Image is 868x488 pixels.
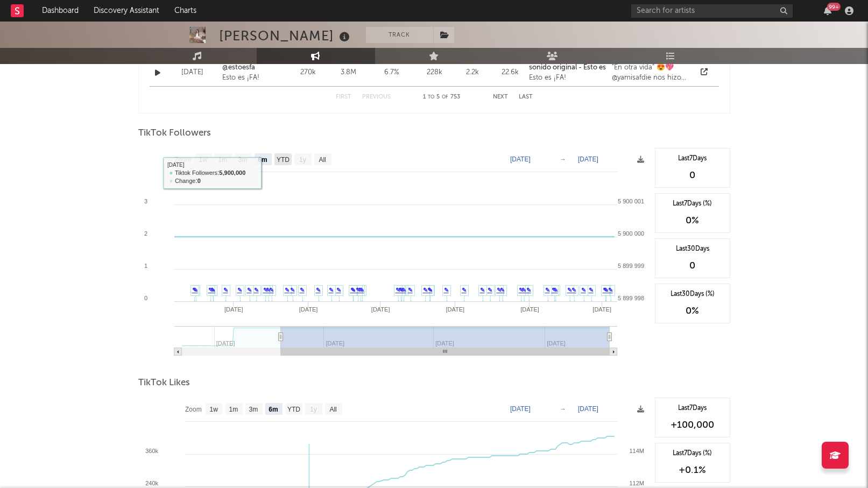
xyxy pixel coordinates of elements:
[269,287,274,293] a: ✎
[560,405,566,413] text: →
[138,377,190,390] span: TikTok Likes
[578,405,598,413] text: [DATE]
[412,91,471,104] div: 1 5 753
[603,287,608,293] a: ✎
[480,287,485,293] a: ✎
[571,287,576,293] a: ✎
[661,404,724,413] div: Last 7 Days
[336,287,341,293] a: ✎
[329,287,334,293] a: ✎
[209,406,218,413] text: 1w
[446,306,464,313] text: [DATE]
[567,287,572,293] a: ✎
[661,449,724,458] div: Last 7 Days (%)
[529,73,620,83] div: Esto es ¡FA!
[336,94,351,100] button: First
[350,287,355,293] a: ✎
[497,287,502,293] a: ✎
[299,156,306,164] text: 1y
[661,199,724,209] div: Last 7 Days (%)
[145,480,158,486] text: 240k
[144,295,147,301] text: 0
[362,94,391,100] button: Previous
[423,287,428,293] a: ✎
[618,198,644,204] text: 5 900 001
[218,156,227,164] text: 1m
[520,306,539,313] text: [DATE]
[521,287,526,293] a: ✎
[192,287,197,293] a: ✎
[510,405,531,413] text: [DATE]
[316,287,321,293] a: ✎
[199,156,207,164] text: 1w
[238,156,247,164] text: 3m
[661,464,724,477] div: +0.1 %
[208,287,213,293] a: ✎
[356,287,361,293] a: ✎
[488,287,492,293] a: ✎
[366,27,433,43] button: Track
[578,155,598,163] text: [DATE]
[427,287,432,293] a: ✎
[519,94,533,100] button: Last
[371,306,390,313] text: [DATE]
[144,230,147,237] text: 2
[560,155,566,163] text: →
[299,306,317,313] text: [DATE]
[581,287,586,293] a: ✎
[529,64,620,71] strong: sonido original - Esto es ¡FA!
[442,95,448,100] span: of
[631,4,793,18] input: Search for artists
[552,287,556,293] a: ✎
[185,406,202,413] text: Zoom
[254,287,259,293] a: ✎
[661,305,724,317] div: 0 %
[329,406,336,413] text: All
[408,287,413,293] a: ✎
[545,287,550,293] a: ✎
[237,287,242,293] a: ✎
[510,155,531,163] text: [DATE]
[269,406,278,413] text: 6m
[421,67,448,78] div: 228k
[454,67,491,78] div: 2.2k
[300,287,305,293] a: ✎
[661,154,724,164] div: Last 7 Days
[661,289,724,299] div: Last 30 Days (%)
[661,169,724,182] div: 0
[398,287,403,293] a: ✎
[661,244,724,254] div: Last 30 Days
[168,67,217,78] div: [DATE]
[661,419,724,432] div: +100,000
[592,306,611,313] text: [DATE]
[618,263,644,269] text: 5 899 999
[144,263,147,269] text: 1
[396,287,400,293] a: ✎
[224,306,243,313] text: [DATE]
[263,287,268,293] a: ✎
[500,287,505,293] a: ✎
[290,287,295,293] a: ✎
[258,156,267,164] text: 6m
[519,287,524,293] a: ✎
[661,214,724,227] div: 0 %
[618,295,644,301] text: 5 899 998
[287,406,300,413] text: YTD
[223,287,228,293] a: ✎
[266,287,271,293] a: ✎
[229,406,238,413] text: 1m
[629,480,644,486] text: 112M
[222,62,281,73] a: @estoesfa
[285,287,290,293] a: ✎
[319,156,326,164] text: All
[629,448,644,454] text: 114M
[589,287,594,293] a: ✎
[145,448,158,454] text: 360k
[219,27,352,45] div: [PERSON_NAME]
[497,67,524,78] div: 22.6k
[222,73,281,83] div: Esto es ¡FA!
[287,67,330,78] div: 270k
[368,67,416,78] div: 6.7 %
[827,3,841,11] div: 99 +
[612,62,689,83] div: "En otra vida" 😍💖@yamisafdie nos hizo emocionar hasta las lágrimas en la última fiesta ¡FA! [PERS...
